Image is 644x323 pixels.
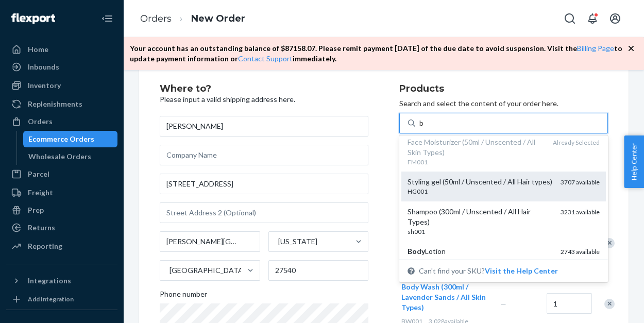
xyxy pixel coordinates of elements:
[624,135,644,188] button: Help Center
[160,174,368,194] input: Street Address
[130,43,628,64] p: Your account has an outstanding balance of $ 87158.07 . Please remit payment [DATE] of the due da...
[604,238,615,248] div: Remove Item
[547,293,592,314] input: Quantity
[6,273,117,289] button: Integrations
[160,145,368,165] input: Company Name
[6,96,117,112] a: Replenishments
[160,231,260,252] input: City
[277,236,278,247] input: [US_STATE]
[191,13,245,24] a: New Order
[23,148,118,165] a: Wholesale Orders
[6,113,117,130] a: Orders
[561,248,600,256] span: 2743 available
[408,177,552,187] div: Styling gel (50ml / Unscented / All Hair types)
[11,13,55,24] img: Flexport logo
[28,151,91,162] div: Wholesale Orders
[577,44,614,53] a: Billing Page
[560,8,580,29] button: Open Search Box
[6,293,117,305] a: Add Integration
[408,187,552,196] div: HG001
[6,238,117,254] a: Reporting
[401,282,488,313] button: Body Wash (300ml / Lavender Sands / All Skin Types)
[6,184,117,201] a: Freight
[238,54,293,63] a: Contact Support
[28,223,55,233] div: Returns
[160,84,368,94] h2: Where to?
[168,265,170,276] input: [GEOGRAPHIC_DATA]
[268,260,369,281] input: ZIP Code
[408,207,552,227] div: Shampoo (300ml / Unscented / All Hair Types)
[605,8,625,29] button: Open account menu
[28,62,59,72] div: Inbounds
[6,41,117,58] a: Home
[408,227,552,236] div: sh001
[28,241,62,251] div: Reporting
[419,118,425,128] input: BagBag-01Already SelectedFace Wash (150ml / Unscented / All Skin Types)FW001Already SelectedBodyW...
[6,77,117,94] a: Inventory
[408,246,552,257] div: Lotion
[408,158,545,166] div: FM001
[28,116,53,127] div: Orders
[28,295,74,303] div: Add Integration
[28,169,49,179] div: Parcel
[170,265,245,276] div: [GEOGRAPHIC_DATA]
[278,236,317,247] div: [US_STATE]
[604,299,615,309] div: Remove Item
[399,98,608,109] p: Search and select the content of your order here.
[419,266,558,276] span: Can't find your SKU?
[6,59,117,75] a: Inbounds
[140,13,172,24] a: Orders
[28,134,94,144] div: Ecommerce Orders
[6,166,117,182] a: Parcel
[408,257,426,265] em: BL001
[160,289,207,303] span: Phone number
[582,8,603,29] button: Open notifications
[28,205,44,215] div: Prep
[399,84,608,94] h2: Products
[28,188,53,198] div: Freight
[97,8,117,29] button: Close Navigation
[160,202,368,223] input: Street Address 2 (Optional)
[23,131,118,147] a: Ecommerce Orders
[6,202,117,218] a: Prep
[485,266,558,276] button: BagBag-01Already SelectedFace Wash (150ml / Unscented / All Skin Types)FW001Already SelectedBodyW...
[28,276,71,286] div: Integrations
[401,282,486,312] span: Body Wash (300ml / Lavender Sands / All Skin Types)
[408,137,545,158] div: Face Moisturizer (50ml / Unscented / All Skin Types)
[553,139,600,146] span: Already Selected
[28,44,48,55] div: Home
[6,219,117,236] a: Returns
[160,94,368,105] p: Please input a valid shipping address here.
[408,247,425,256] em: Body
[500,299,506,308] span: —
[561,178,600,186] span: 3707 available
[28,80,61,91] div: Inventory
[561,208,600,216] span: 3231 available
[160,116,368,137] input: First & Last Name
[28,99,82,109] div: Replenishments
[132,4,253,34] ol: breadcrumbs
